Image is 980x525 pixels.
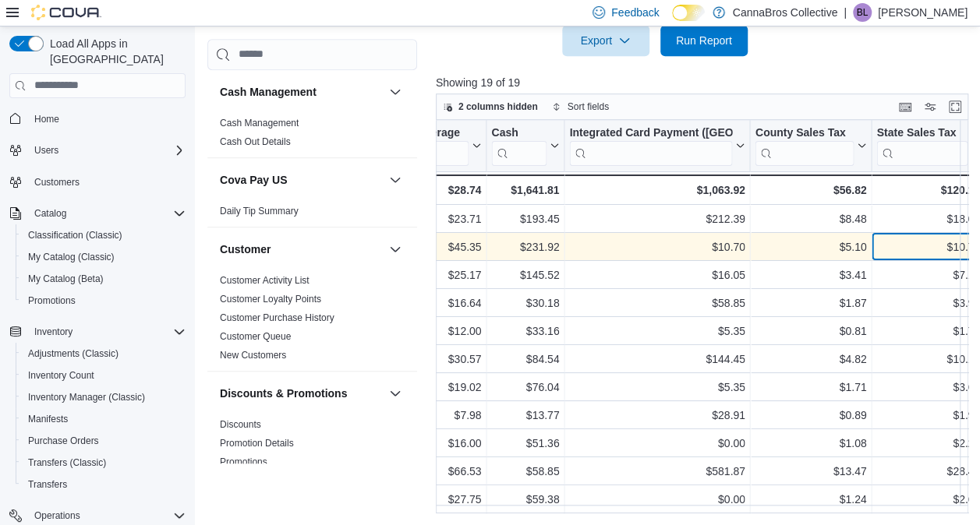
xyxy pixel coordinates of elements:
[22,248,121,266] a: My Catalog (Classic)
[28,229,122,241] span: Classification (Classic)
[3,107,192,130] button: Home
[220,274,310,287] span: Customer Activity List
[220,456,267,467] a: Promotions
[921,97,939,116] button: Display options
[569,266,745,284] div: $16.05
[353,462,481,481] div: $66.53
[755,210,866,228] div: $8.48
[755,434,866,453] div: $1.08
[207,114,417,157] div: Cash Management
[568,100,609,113] span: Sort fields
[220,84,383,100] button: Cash Management
[876,181,980,199] div: $120.17
[220,172,287,188] h3: Cova Pay US
[876,462,980,481] div: $28.44
[569,210,745,228] div: $212.39
[386,171,405,189] button: Cova Pay US
[353,322,481,340] div: $12.00
[353,125,469,165] div: Transaction Average
[16,452,192,474] button: Transfers (Classic)
[16,386,192,408] button: Inventory Manager (Classic)
[876,210,980,228] div: $18.06
[569,125,732,165] div: Integrated Card Payment (US)
[22,226,129,245] a: Classification (Classic)
[876,350,980,368] div: $10.17
[491,406,559,425] div: $13.77
[207,415,417,477] div: Discounts & Promotions
[946,97,964,116] button: Enter fullscreen
[16,290,192,312] button: Promotions
[28,109,186,129] span: Home
[569,125,732,140] div: Integrated Card Payment ([GEOGRAPHIC_DATA])
[386,240,405,259] button: Customer
[755,238,866,256] div: $5.10
[220,293,321,305] span: Customer Loyalty Points
[353,350,481,368] div: $30.57
[220,349,286,361] span: New Customers
[876,266,980,284] div: $7.16
[857,3,869,22] span: BL
[34,113,59,125] span: Home
[571,25,640,56] span: Export
[22,291,186,310] span: Promotions
[569,350,745,368] div: $144.45
[353,238,481,256] div: $45.35
[28,172,186,192] span: Customers
[3,321,192,343] button: Inventory
[34,176,80,189] span: Customers
[28,456,106,469] span: Transfers (Classic)
[437,97,544,116] button: 2 columns hidden
[31,5,101,20] img: Cova
[220,386,383,401] button: Discounts & Promotions
[876,434,980,453] div: $2.28
[22,366,101,385] a: Inventory Count
[660,25,748,56] button: Run Report
[569,125,745,165] button: Integrated Card Payment ([GEOGRAPHIC_DATA])
[34,326,73,338] span: Inventory
[876,125,980,165] button: State Sales Tax
[755,490,866,509] div: $1.24
[755,322,866,340] div: $0.81
[353,125,469,140] div: Transaction Average
[16,365,192,386] button: Inventory Count
[28,506,87,525] button: Operations
[220,437,294,449] span: Promotion Details
[34,144,58,157] span: Users
[491,350,559,368] div: $84.54
[3,203,192,224] button: Catalog
[28,251,115,263] span: My Catalog (Classic)
[22,248,186,266] span: My Catalog (Classic)
[22,291,82,310] a: Promotions
[569,322,745,340] div: $5.35
[386,83,405,101] button: Cash Management
[16,408,192,430] button: Manifests
[878,3,968,22] p: [PERSON_NAME]
[22,432,105,450] a: Purchase Orders
[353,181,481,199] div: $28.74
[876,238,980,256] div: $10.77
[28,204,73,223] button: Catalog
[491,378,559,396] div: $76.04
[353,406,481,425] div: $7.98
[876,322,980,340] div: $1.70
[28,322,186,341] span: Inventory
[16,430,192,452] button: Purchase Orders
[220,241,271,257] h3: Customer
[491,266,559,284] div: $145.52
[28,173,86,192] a: Customers
[34,509,80,522] span: Operations
[611,5,659,20] span: Feedback
[220,350,286,361] a: New Customers
[458,100,538,113] span: 2 columns hidden
[491,181,559,199] div: $1,641.81
[755,125,866,165] button: County Sales Tax
[34,207,66,220] span: Catalog
[853,3,872,22] div: Bryan LaPiana
[876,294,980,312] div: $3.96
[569,181,745,199] div: $1,063.92
[3,171,192,193] button: Customers
[353,266,481,284] div: $25.17
[876,378,980,396] div: $3.61
[220,136,291,147] a: Cash Out Details
[28,273,104,285] span: My Catalog (Beta)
